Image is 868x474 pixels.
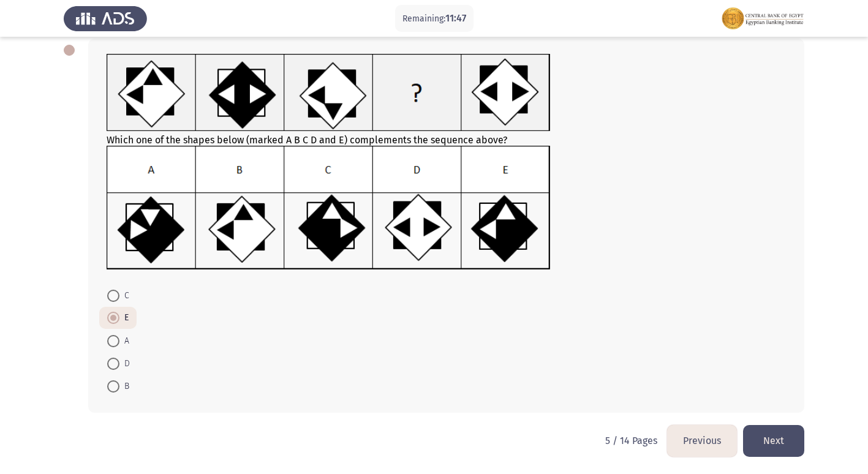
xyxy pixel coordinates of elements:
p: Remaining: [402,11,466,26]
img: Assessment logo of FOCUS Assessment 3 Modules EN [721,1,804,36]
button: load next page [743,425,804,456]
img: UkFYMDAxMDhCLnBuZzE2MjIwMzUwMjgyNzM=.png [107,146,551,270]
p: 5 / 14 Pages [605,435,657,446]
button: load previous page [667,425,737,456]
div: Which one of the shapes below (marked A B C D and E) complements the sequence above? [107,54,786,273]
span: C [119,288,129,303]
span: D [119,356,130,371]
img: UkFYMDAxMDhBLnBuZzE2MjIwMzQ5MzczOTY=.png [107,54,551,132]
span: A [119,334,129,348]
span: B [119,379,129,394]
span: E [119,310,129,325]
span: 11:47 [445,12,466,24]
img: Assess Talent Management logo [64,1,147,36]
